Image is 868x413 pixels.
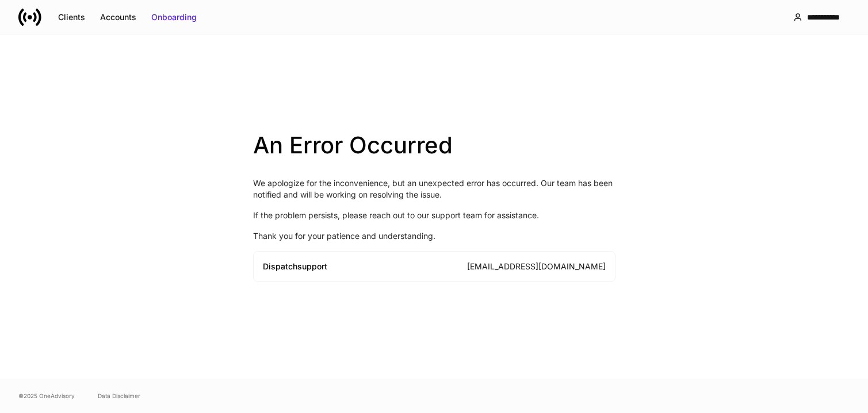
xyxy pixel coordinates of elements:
[100,11,136,23] div: Accounts
[253,132,615,177] h2: An Error Occurred
[93,8,144,26] button: Accounts
[253,177,615,210] p: We apologize for the inconvenience, but an unexpected error has occurred. Our team has been notif...
[98,391,140,400] a: Data Disclaimer
[467,261,606,271] a: [EMAIL_ADDRESS][DOMAIN_NAME]
[151,11,197,23] div: Onboarding
[51,8,93,26] button: Clients
[144,8,204,26] button: Onboarding
[58,11,85,23] div: Clients
[18,391,75,400] span: © 2025 OneAdvisory
[253,210,615,230] p: If the problem persists, please reach out to our support team for assistance.
[253,230,615,251] p: Thank you for your patience and understanding.
[263,261,327,272] div: Dispatch support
